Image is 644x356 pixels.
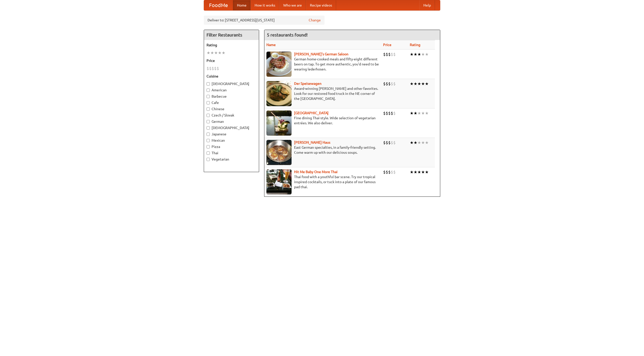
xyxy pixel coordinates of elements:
input: [DEMOGRAPHIC_DATA] [207,126,210,130]
input: German [207,120,210,123]
li: $ [388,169,391,175]
input: Barbecue [207,95,210,98]
li: $ [383,140,386,145]
li: $ [393,81,396,87]
li: ★ [425,110,429,116]
li: ★ [417,52,421,57]
li: ★ [210,50,214,56]
li: ★ [414,140,417,145]
li: $ [393,169,396,175]
h4: Filter Restaurants [204,30,259,40]
p: Thai food with a youthful bar scene. Try our tropical inspired cocktails, or tuck into a plate of... [266,174,379,189]
li: $ [209,66,212,71]
li: $ [388,52,391,57]
li: $ [393,140,396,145]
a: [PERSON_NAME]'s German Saloon [294,52,348,56]
label: American [207,88,256,93]
li: ★ [410,140,414,145]
a: Change [309,18,321,23]
input: American [207,89,210,92]
li: ★ [417,81,421,87]
li: $ [386,110,388,116]
p: German home-cooked meals and fifty-eight different beers on tap. To get more authentic, you'd nee... [266,57,379,72]
a: [PERSON_NAME] Haus [294,140,330,144]
li: $ [217,66,219,71]
a: Der Speisewagen [294,82,321,86]
label: Japanese [207,132,256,137]
li: ★ [421,81,425,87]
li: ★ [417,140,421,145]
li: $ [383,169,386,175]
img: babythai.jpg [266,169,292,194]
li: ★ [410,169,414,175]
a: FoodMe [204,0,233,10]
input: [DEMOGRAPHIC_DATA] [207,82,210,86]
li: ★ [218,50,222,56]
a: How it works [251,0,279,10]
h5: Price [207,58,256,63]
label: German [207,119,256,124]
li: ★ [421,140,425,145]
li: ★ [414,110,417,116]
li: ★ [417,110,421,116]
img: esthers.jpg [266,52,292,77]
input: Thai [207,151,210,155]
li: $ [388,110,391,116]
p: Fine dining Thai-style. Wide selection of vegetarian entrées. We also deliver. [266,115,379,126]
a: Who we are [279,0,306,10]
label: Czech / Slovak [207,113,256,118]
label: Chinese [207,106,256,111]
a: Rating [410,43,420,47]
li: ★ [414,52,417,57]
li: $ [391,169,393,175]
label: Pizza [207,144,256,149]
li: ★ [414,81,417,87]
a: [GEOGRAPHIC_DATA] [294,111,329,115]
input: Pizza [207,145,210,148]
a: Price [383,43,391,47]
li: ★ [425,169,429,175]
a: Help [419,0,435,10]
li: ★ [414,169,417,175]
label: [DEMOGRAPHIC_DATA] [207,81,256,86]
input: Mexican [207,139,210,142]
li: ★ [425,52,429,57]
a: Home [233,0,251,10]
p: Award-winning [PERSON_NAME] and other favorites. Look for our restored food truck in the NE corne... [266,86,379,101]
li: ★ [421,169,425,175]
li: ★ [410,52,414,57]
li: ★ [214,50,218,56]
input: Czech / Slovak [207,114,210,117]
h5: Cuisine [207,74,256,79]
div: Deliver to: [STREET_ADDRESS][US_STATE] [204,16,325,25]
li: ★ [417,169,421,175]
li: $ [383,81,386,87]
input: Chinese [207,107,210,111]
li: ★ [410,110,414,116]
img: kohlhaus.jpg [266,140,292,165]
li: $ [391,110,393,116]
li: $ [386,140,388,145]
li: $ [386,169,388,175]
label: Cafe [207,100,256,105]
input: Cafe [207,101,210,104]
li: ★ [222,50,225,56]
li: ★ [207,50,210,56]
li: ★ [410,81,414,87]
li: $ [383,52,386,57]
input: Japanese [207,133,210,136]
li: $ [214,66,217,71]
ng-pluralize: 5 restaurants found! [267,32,308,37]
label: Vegetarian [207,157,256,162]
li: ★ [425,140,429,145]
li: $ [391,81,393,87]
img: satay.jpg [266,110,292,136]
li: $ [388,81,391,87]
li: $ [386,81,388,87]
li: ★ [425,81,429,87]
label: Mexican [207,138,256,143]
